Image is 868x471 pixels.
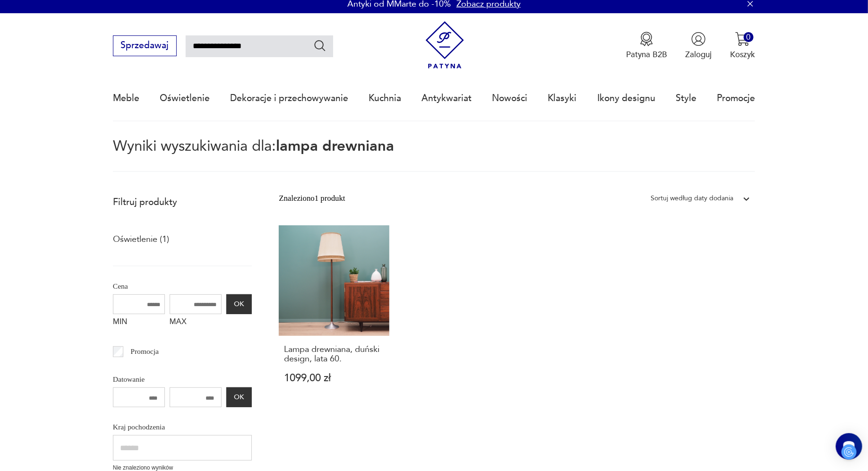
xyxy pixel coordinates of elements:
button: Szukaj [313,39,327,52]
img: Ikona medalu [639,32,654,46]
p: Wyniki wyszukiwania dla: [113,139,755,172]
p: Koszyk [730,49,755,60]
label: MIN [113,314,165,332]
div: Znaleziono 1 produkt [279,192,345,205]
a: Meble [113,77,139,120]
h3: Lampa drewniana, duński design, lata 60. [284,345,384,364]
p: Cena [113,280,252,292]
img: Ikona koszyka [735,32,750,46]
a: Sprzedawaj [113,43,177,50]
p: 1099,00 zł [284,373,384,383]
button: Patyna B2B [626,32,667,60]
p: Patyna B2B [626,49,667,60]
a: Promocje [717,77,755,120]
a: Ikony designu [597,77,655,120]
p: Datowanie [113,373,252,385]
a: Antykwariat [421,77,472,120]
p: Filtruj produkty [113,196,252,208]
img: Ikonka użytkownika [691,32,706,46]
a: Klasyki [548,77,577,120]
iframe: Smartsupp widget button [836,433,862,460]
a: Oświetlenie [160,77,210,120]
a: Nowości [492,77,528,120]
a: Style [676,77,696,120]
a: Lampa drewniana, duński design, lata 60.Lampa drewniana, duński design, lata 60.1099,00 zł [279,225,389,405]
label: MAX [170,314,222,332]
span: lampa drewniana [276,136,394,156]
a: Dekoracje i przechowywanie [230,77,348,120]
a: Kuchnia [369,77,401,120]
a: Ikona medaluPatyna B2B [626,32,667,60]
a: Oświetlenie (1) [113,231,169,248]
div: Sortuj według daty dodania [651,192,733,205]
p: Kraj pochodzenia [113,421,252,433]
div: 0 [744,32,754,42]
button: OK [226,294,252,314]
p: Zaloguj [686,49,712,60]
img: Patyna - sklep z meblami i dekoracjami vintage [421,21,469,69]
button: Sprzedawaj [113,35,177,56]
p: Promocja [130,345,159,358]
button: 0Koszyk [730,32,755,60]
button: OK [226,387,252,407]
button: Zaloguj [686,32,712,60]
